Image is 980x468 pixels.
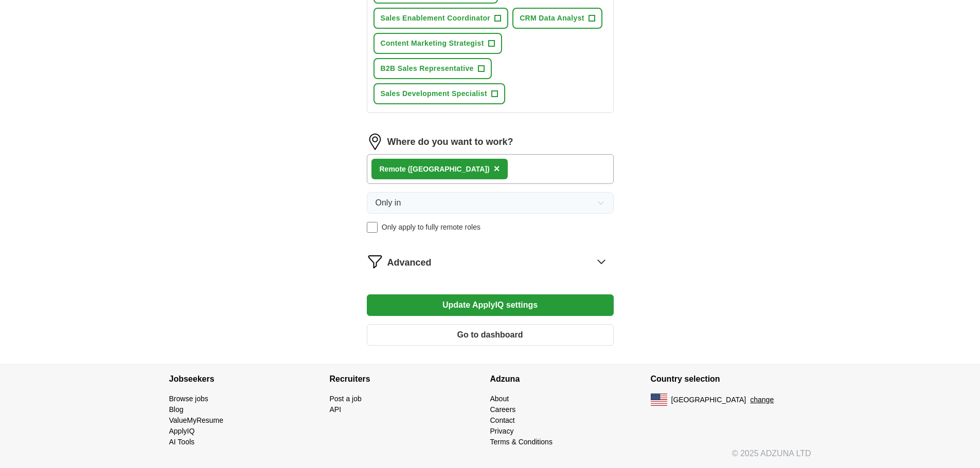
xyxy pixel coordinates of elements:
button: B2B Sales Representative [373,58,492,79]
a: ValueMyResume [169,416,224,424]
a: Blog [169,405,184,414]
a: API [330,405,342,414]
button: Update ApplyIQ settings [367,294,614,316]
span: Sales Development Specialist [381,88,487,99]
button: × [494,161,500,177]
button: Content Marketing Strategist [373,33,502,54]
span: Only apply to fully remote roles [382,222,480,233]
span: × [494,163,500,174]
a: ApplyIQ [169,427,195,435]
a: Browse jobs [169,395,208,403]
a: Careers [490,405,516,414]
img: location.png [367,134,383,150]
button: Sales Development Specialist [373,83,505,104]
button: Go to dashboard [367,324,614,346]
img: filter [367,253,383,270]
button: Only in [367,192,614,214]
span: Only in [376,197,401,209]
span: B2B Sales Representative [381,63,474,74]
span: Content Marketing Strategist [381,38,484,49]
h4: Country selection [651,365,811,394]
span: CRM Data Analyst [520,13,584,24]
img: US flag [651,394,667,406]
span: [GEOGRAPHIC_DATA] [671,395,746,405]
span: Advanced [387,256,432,270]
div: © 2025 ADZUNA LTD [161,447,819,468]
a: About [490,395,509,403]
input: Only apply to fully remote roles [367,222,378,233]
a: Privacy [490,427,514,435]
div: Remote ([GEOGRAPHIC_DATA]) [380,164,490,175]
label: Where do you want to work? [387,135,513,149]
a: AI Tools [169,438,195,446]
a: Post a job [330,395,362,403]
button: change [750,395,774,405]
a: Contact [490,416,515,424]
button: CRM Data Analyst [512,8,602,29]
span: Sales Enablement Coordinator [381,13,491,24]
a: Terms & Conditions [490,438,553,446]
button: Sales Enablement Coordinator [373,8,509,29]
